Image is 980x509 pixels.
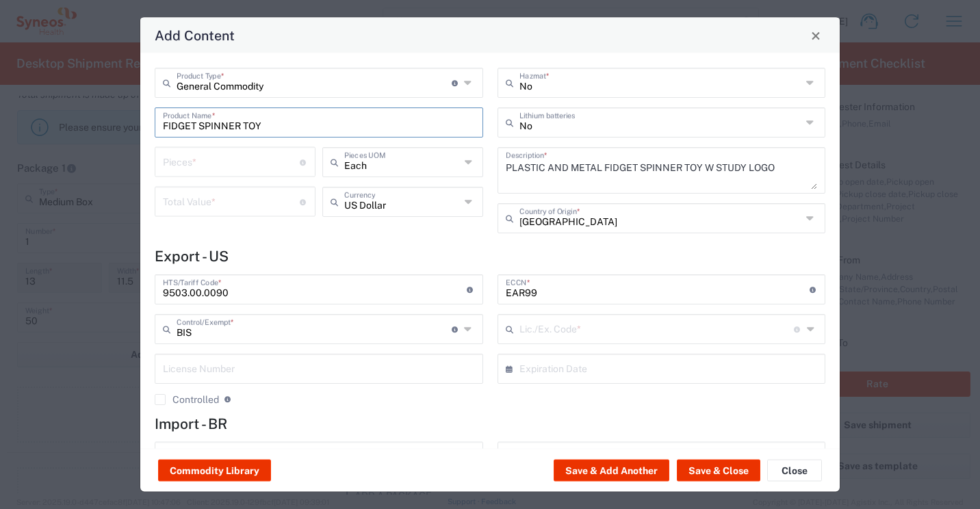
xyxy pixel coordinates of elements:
[806,26,825,45] button: Close
[677,460,760,482] button: Save & Close
[155,415,825,432] h4: Import - BR
[155,25,235,45] h4: Add Content
[158,460,271,482] button: Commodity Library
[554,460,669,482] button: Save & Add Another
[155,248,825,265] h4: Export - US
[767,460,822,482] button: Close
[155,394,219,405] label: Controlled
